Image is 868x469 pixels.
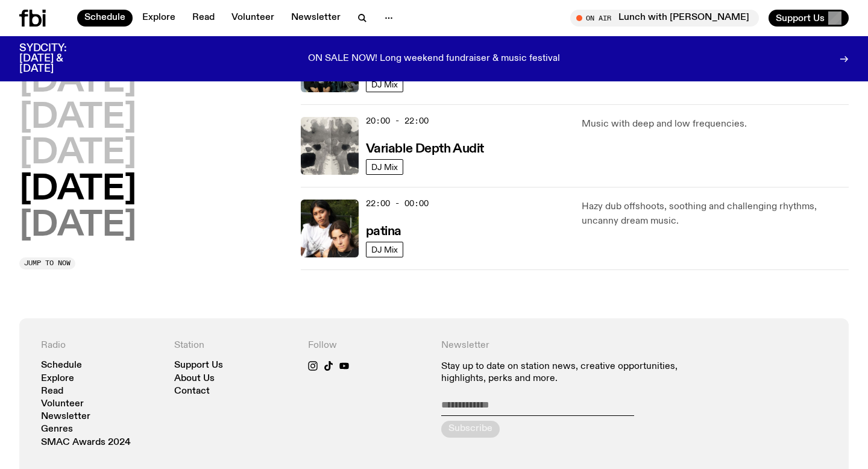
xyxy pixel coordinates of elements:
[41,340,160,351] h4: Radio
[366,198,429,209] span: 22:00 - 00:00
[19,209,136,243] button: [DATE]
[308,340,427,351] h4: Follow
[366,225,401,238] h3: patina
[371,245,398,254] span: DJ Mix
[19,257,75,269] button: Jump to now
[366,143,484,156] h3: Variable Depth Audit
[441,340,694,351] h4: Newsletter
[582,200,849,228] p: Hazy dub offshoots, soothing and challenging rhythms, uncanny dream music.
[19,101,136,135] button: [DATE]
[371,80,398,89] span: DJ Mix
[441,361,694,384] p: Stay up to date on station news, creative opportunities, highlights, perks and more.
[135,10,183,27] a: Explore
[366,115,429,127] span: 20:00 - 22:00
[776,13,825,24] span: Support Us
[41,412,90,421] a: Newsletter
[284,10,348,27] a: Newsletter
[366,140,484,156] a: Variable Depth Audit
[441,421,500,438] button: Subscribe
[77,10,133,27] a: Schedule
[366,77,403,92] a: DJ Mix
[41,400,84,409] a: Volunteer
[174,374,215,383] a: About Us
[366,159,403,175] a: DJ Mix
[366,223,401,238] a: patina
[174,387,210,396] a: Contact
[582,117,849,131] p: Music with deep and low frequencies.
[41,425,73,434] a: Genres
[174,340,293,351] h4: Station
[366,242,403,257] a: DJ Mix
[41,374,74,383] a: Explore
[769,10,849,27] button: Support Us
[308,54,560,65] p: ON SALE NOW! Long weekend fundraiser & music festival
[41,361,82,370] a: Schedule
[224,10,281,27] a: Volunteer
[19,43,96,74] h3: SYDCITY: [DATE] & [DATE]
[301,117,359,175] img: A black and white Rorschach
[371,162,398,171] span: DJ Mix
[19,65,136,99] button: [DATE]
[19,137,136,171] button: [DATE]
[24,260,71,266] span: Jump to now
[185,10,222,27] a: Read
[570,10,759,27] button: On AirLunch with [PERSON_NAME]
[174,361,223,370] a: Support Us
[19,173,136,207] button: [DATE]
[41,387,63,396] a: Read
[41,438,131,447] a: SMAC Awards 2024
